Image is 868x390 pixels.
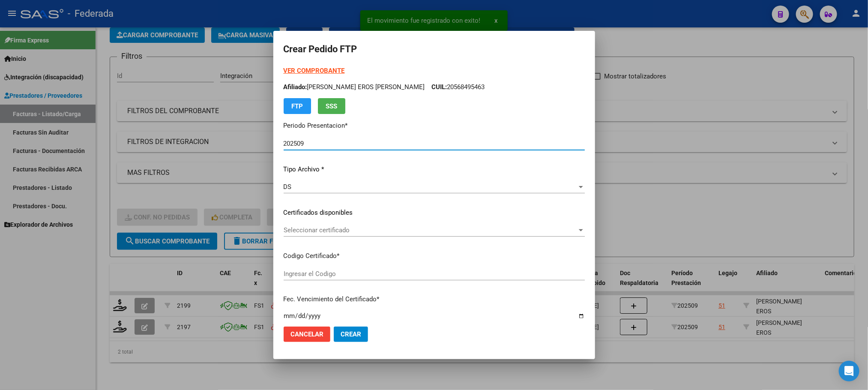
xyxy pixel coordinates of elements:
[284,208,585,218] p: Certificados disponibles
[291,102,303,110] span: FTP
[284,165,585,174] p: Tipo Archivo *
[284,83,307,91] span: Afiliado:
[334,327,368,342] button: Crear
[284,121,585,131] p: Periodo Presentacion
[284,82,585,92] p: [PERSON_NAME] EROS [PERSON_NAME] 20568495463
[284,183,292,191] span: DS
[290,330,323,338] span: Cancelar
[284,294,585,304] p: Fec. Vencimiento del Certificado
[326,102,337,110] span: SSS
[318,98,345,114] button: SSS
[432,83,447,91] span: CUIL:
[284,226,577,234] span: Seleccionar certificado
[284,251,585,261] p: Codigo Certificado
[284,41,585,57] h2: Crear Pedido FTP
[284,98,311,114] button: FTP
[284,67,345,75] a: VER COMPROBANTE
[284,327,330,342] button: Cancelar
[341,330,361,338] span: Crear
[839,361,859,381] div: Open Intercom Messenger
